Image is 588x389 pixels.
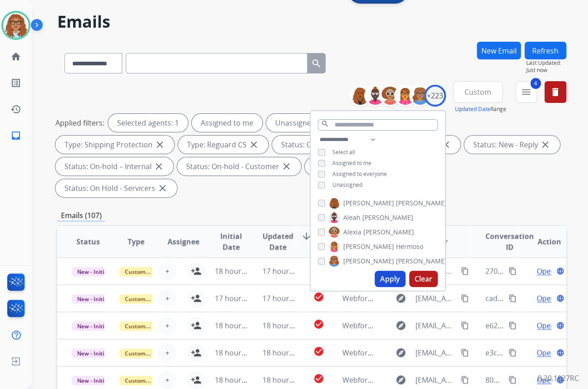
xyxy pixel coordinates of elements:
span: Customer Support [119,321,178,331]
span: + [165,293,169,304]
mat-icon: language [556,267,564,275]
mat-icon: content_copy [461,376,469,384]
button: + [158,289,176,307]
mat-icon: content_copy [509,321,517,330]
mat-icon: close [440,139,451,150]
span: + [165,374,169,385]
p: 0.20.1027RC [538,373,579,384]
span: 17 hours ago [215,293,260,303]
mat-icon: person_add [191,374,202,385]
mat-icon: check_circle [313,319,324,330]
span: Webform from [EMAIL_ADDRESS][DOMAIN_NAME] on [DATE] [342,348,548,358]
mat-icon: explore [395,374,406,385]
mat-icon: person_add [191,347,202,358]
img: avatar [3,13,29,38]
span: [EMAIL_ADDRESS] [415,293,456,304]
mat-icon: person_add [191,293,202,304]
span: 17 hours ago [262,266,307,276]
button: Refresh [524,42,566,59]
mat-icon: inbox [10,130,21,141]
mat-icon: person_add [191,320,202,331]
span: [PERSON_NAME] [396,257,447,266]
span: 18 hours ago [215,375,260,385]
span: New - Initial [72,321,114,331]
span: New - Initial [72,376,114,385]
mat-icon: content_copy [509,267,517,275]
div: +223 [424,85,446,107]
mat-icon: check_circle [313,373,324,384]
span: Customer Support [119,294,178,304]
span: 17 hours ago [262,293,307,303]
mat-icon: search [321,120,329,128]
mat-icon: explore [395,293,406,304]
mat-icon: check_circle [313,292,324,302]
mat-icon: search [311,58,322,69]
span: Open [537,347,555,358]
mat-icon: close [153,161,164,172]
span: [PERSON_NAME] [396,199,447,208]
span: Assigned to everyone [332,170,387,178]
mat-icon: content_copy [461,349,469,357]
mat-icon: content_copy [461,321,469,330]
span: 18 hours ago [262,375,307,385]
span: Open [537,320,555,331]
span: + [165,320,169,331]
button: + [158,316,176,335]
mat-icon: explore [395,320,406,331]
span: 18 hours ago [262,321,307,331]
span: [PERSON_NAME] [363,228,414,237]
th: Action [519,226,566,258]
mat-icon: content_copy [509,376,517,384]
span: New - Initial [72,349,114,358]
span: Last Updated: [526,59,566,67]
button: New Email [477,42,521,59]
span: Custom [464,90,491,94]
div: Selected agents: 1 [108,114,188,132]
span: [EMAIL_ADDRESS][DOMAIN_NAME] [415,374,456,385]
mat-icon: menu [521,87,532,97]
span: [EMAIL_ADDRESS][DOMAIN_NAME] [415,347,456,358]
button: Apply [375,271,405,287]
span: [PERSON_NAME] [362,213,413,222]
button: Updated Date [455,106,490,113]
span: Customer Support [119,349,178,358]
span: Assignee [168,236,199,247]
mat-icon: close [154,139,165,150]
span: Updated Date [262,231,293,253]
mat-icon: delete [550,87,561,97]
button: Custom [453,81,503,103]
span: Open [537,266,555,277]
div: Status: On Hold - Servicers [55,179,177,197]
div: Assigned to me [192,114,262,132]
p: Emails (107) [57,210,105,221]
span: [PERSON_NAME] [343,242,394,251]
div: Status: Open - All [272,136,361,154]
mat-icon: language [556,294,564,302]
mat-icon: content_copy [509,349,517,357]
span: Status [76,236,100,247]
span: Open [537,293,555,304]
mat-icon: close [248,139,259,150]
mat-icon: arrow_downward [301,231,311,242]
span: 18 hours ago [215,321,260,331]
span: Range [455,105,506,113]
span: Conversation ID [485,231,534,253]
mat-icon: close [157,183,168,194]
div: Status: On Hold - Pending Parts [305,157,443,175]
span: Type [128,236,144,247]
span: 4 [530,78,541,89]
span: Assigned to me [332,159,371,167]
div: Type: Shipping Protection [55,136,174,154]
p: Applied filters: [55,117,104,128]
mat-icon: check_circle [313,346,324,357]
span: Aleah [343,213,361,222]
div: Status: New - Reply [464,136,560,154]
mat-icon: person_add [191,266,202,277]
span: 18 hours ago [262,348,307,358]
button: + [158,371,176,389]
mat-icon: close [540,139,551,150]
button: Clear [409,271,438,287]
span: Webform from [EMAIL_ADDRESS][DOMAIN_NAME] on [DATE] [342,375,548,385]
span: + [165,347,169,358]
span: Hermoso [396,242,423,251]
